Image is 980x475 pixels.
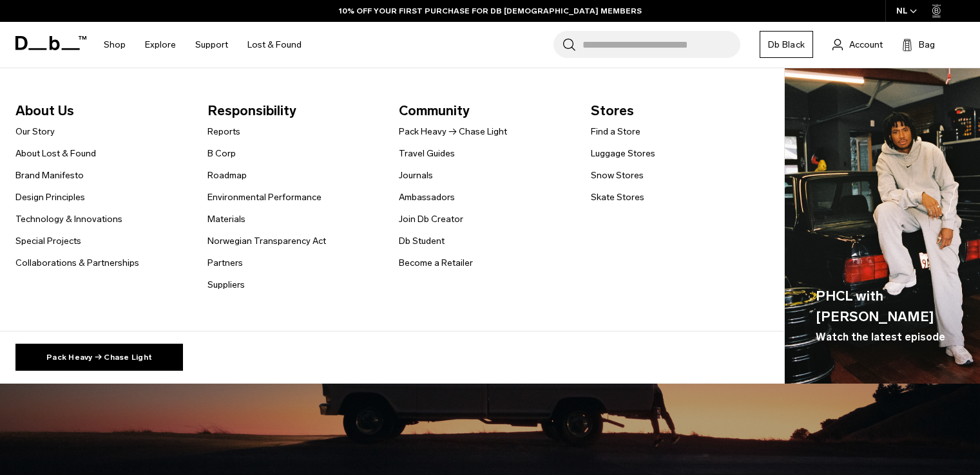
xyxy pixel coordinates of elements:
a: Account [832,37,883,52]
a: Travel Guides [399,147,455,160]
a: Special Projects [15,234,81,248]
a: Pack Heavy → Chase Light [399,125,507,138]
a: Find a Store [591,125,640,138]
a: Ambassadors [399,191,455,204]
a: Brand Manifesto [15,169,84,182]
a: Roadmap [207,169,247,182]
span: Responsibility [207,100,379,121]
a: Lost & Found [247,22,302,68]
span: About Us [15,100,187,121]
a: Journals [399,169,433,182]
a: Partners [207,256,243,270]
a: Environmental Performance [207,191,322,204]
a: Technology & Innovations [15,212,122,226]
span: Community [399,100,570,121]
span: Watch the latest episode [816,330,945,345]
a: Skate Stores [591,191,644,204]
a: Become a Retailer [399,256,473,270]
a: Norwegian Transparency Act [207,234,326,248]
span: PHCL with [PERSON_NAME] [816,286,949,326]
span: Account [849,38,883,51]
a: Collaborations & Partnerships [15,256,139,270]
a: 10% OFF YOUR FIRST PURCHASE FOR DB [DEMOGRAPHIC_DATA] MEMBERS [339,5,642,17]
a: PHCL with [PERSON_NAME] Watch the latest episode Db [785,68,980,384]
a: Support [195,22,228,68]
button: Bag [902,37,935,52]
a: Join Db Creator [399,212,463,226]
a: About Lost & Found [15,147,96,160]
a: Our Story [15,125,55,138]
a: Reports [207,125,240,138]
span: Stores [591,100,762,121]
a: Explore [145,22,176,68]
span: Bag [919,38,935,51]
img: Db [785,68,980,384]
nav: Main Navigation [94,22,311,68]
a: Design Principles [15,191,85,204]
a: Snow Stores [591,169,644,182]
a: Suppliers [207,278,245,292]
a: Luggage Stores [591,147,655,160]
a: Materials [207,212,245,226]
a: Pack Heavy → Chase Light [15,344,183,371]
a: Db Black [760,31,813,58]
a: Db Student [399,234,445,248]
a: Shop [104,22,126,68]
a: B Corp [207,147,236,160]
